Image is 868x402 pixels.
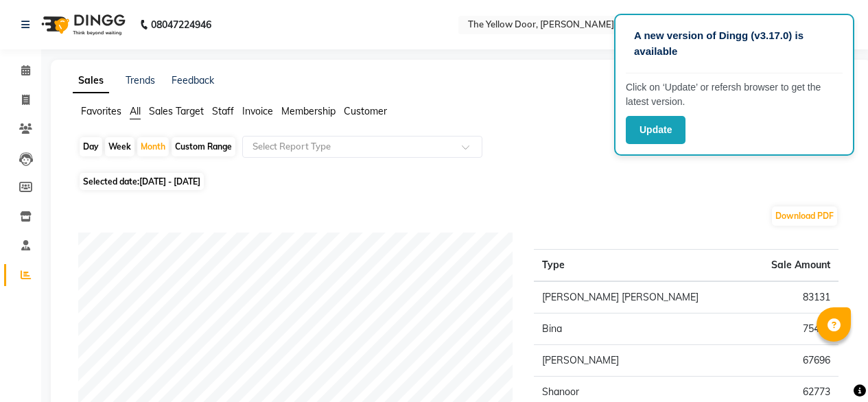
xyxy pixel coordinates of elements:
p: Click on ‘Update’ or refersh browser to get the latest version. [626,80,843,109]
span: All [130,105,141,117]
div: Month [137,137,169,156]
span: Customer [344,105,387,117]
button: Download PDF [772,206,837,226]
span: [DATE] - [DATE] [139,176,200,187]
img: logo [35,5,129,44]
th: Type [534,250,746,282]
span: Membership [281,105,336,117]
div: Day [80,137,102,156]
iframe: chat widget [810,347,854,388]
span: Invoice [242,105,273,117]
a: Trends [126,74,155,86]
div: Week [105,137,134,156]
td: Bina [534,314,746,345]
span: Selected date: [80,173,204,190]
a: Feedback [172,74,214,86]
div: Custom Range [172,137,235,156]
td: 83131 [746,281,838,314]
td: [PERSON_NAME] [PERSON_NAME] [534,281,746,314]
td: [PERSON_NAME] [534,345,746,377]
button: Update [626,116,685,144]
span: Favorites [81,105,121,117]
span: Staff [212,105,234,117]
b: 08047224946 [151,5,211,44]
th: Sale Amount [746,250,838,282]
p: A new version of Dingg (v3.17.0) is available [634,28,834,59]
td: 67696 [746,345,838,377]
td: 75440 [746,314,838,345]
span: Sales Target [149,105,204,117]
a: Sales [73,69,109,93]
